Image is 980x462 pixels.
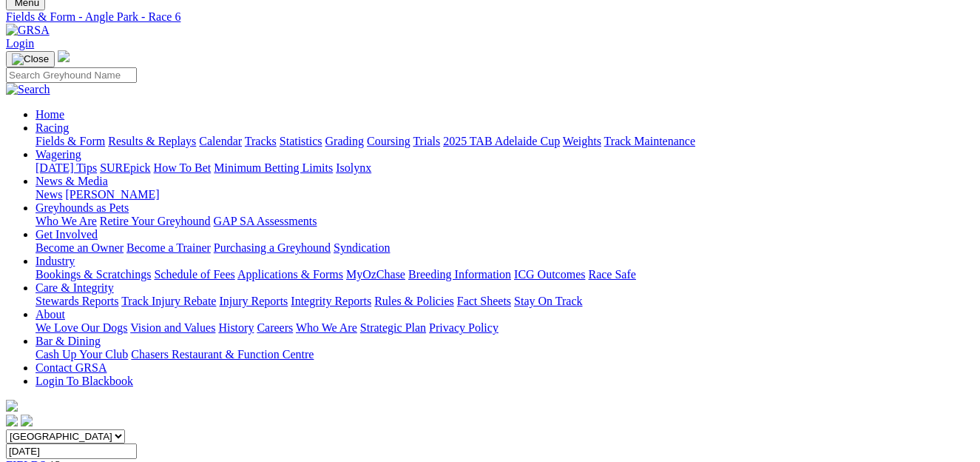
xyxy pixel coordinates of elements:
[336,161,371,174] a: Isolynx
[36,188,62,201] a: News
[36,348,128,361] a: Cash Up Your Club
[36,228,98,241] a: Get Involved
[429,321,499,334] a: Privacy Policy
[6,24,50,37] img: GRSA
[36,321,127,334] a: We Love Our Dogs
[36,281,114,294] a: Care & Integrity
[36,241,974,255] div: Get Involved
[131,348,314,361] a: Chasers Restaurant & Function Centre
[36,335,101,347] a: Bar & Dining
[374,295,454,307] a: Rules & Policies
[100,215,211,227] a: Retire Your Greyhound
[130,321,215,334] a: Vision and Values
[36,135,974,148] div: Racing
[563,135,601,147] a: Weights
[334,241,390,254] a: Syndication
[36,321,974,335] div: About
[514,295,582,307] a: Stay On Track
[36,108,64,121] a: Home
[36,375,133,387] a: Login To Blackbook
[291,295,371,307] a: Integrity Reports
[100,161,150,174] a: SUREpick
[443,135,560,147] a: 2025 TAB Adelaide Cup
[408,268,511,281] a: Breeding Information
[245,135,277,147] a: Tracks
[36,361,107,374] a: Contact GRSA
[6,67,137,83] input: Search
[36,241,124,254] a: Become an Owner
[6,415,18,426] img: facebook.svg
[36,188,974,201] div: News & Media
[360,321,426,334] a: Strategic Plan
[199,135,242,147] a: Calendar
[36,295,974,308] div: Care & Integrity
[21,415,33,426] img: twitter.svg
[280,135,322,147] a: Statistics
[36,308,65,321] a: About
[588,268,635,281] a: Race Safe
[36,215,974,228] div: Greyhounds as Pets
[65,188,159,201] a: [PERSON_NAME]
[126,241,211,254] a: Become a Trainer
[604,135,695,147] a: Track Maintenance
[457,295,511,307] a: Fact Sheets
[36,255,75,267] a: Industry
[121,295,216,307] a: Track Injury Rebate
[36,268,974,281] div: Industry
[6,37,34,50] a: Login
[36,121,69,134] a: Racing
[36,175,108,187] a: News & Media
[12,53,49,65] img: Close
[6,51,55,67] button: Toggle navigation
[413,135,440,147] a: Trials
[218,321,254,334] a: History
[6,83,50,96] img: Search
[36,161,97,174] a: [DATE] Tips
[6,10,974,24] a: Fields & Form - Angle Park - Race 6
[514,268,585,281] a: ICG Outcomes
[346,268,405,281] a: MyOzChase
[214,241,331,254] a: Purchasing a Greyhound
[58,50,70,62] img: logo-grsa-white.png
[36,348,974,361] div: Bar & Dining
[325,135,364,147] a: Grading
[367,135,410,147] a: Coursing
[219,295,288,307] a: Injury Reports
[36,161,974,175] div: Wagering
[36,135,105,147] a: Fields & Form
[6,443,137,459] input: Select date
[36,201,129,214] a: Greyhounds as Pets
[237,268,343,281] a: Applications & Forms
[154,161,212,174] a: How To Bet
[214,215,317,227] a: GAP SA Assessments
[108,135,196,147] a: Results & Replays
[296,321,357,334] a: Who We Are
[36,215,97,227] a: Who We Are
[154,268,234,281] a: Schedule of Fees
[36,148,81,161] a: Wagering
[6,400,18,412] img: logo-grsa-white.png
[36,268,151,281] a: Bookings & Scratchings
[257,321,293,334] a: Careers
[36,295,118,307] a: Stewards Reports
[214,161,333,174] a: Minimum Betting Limits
